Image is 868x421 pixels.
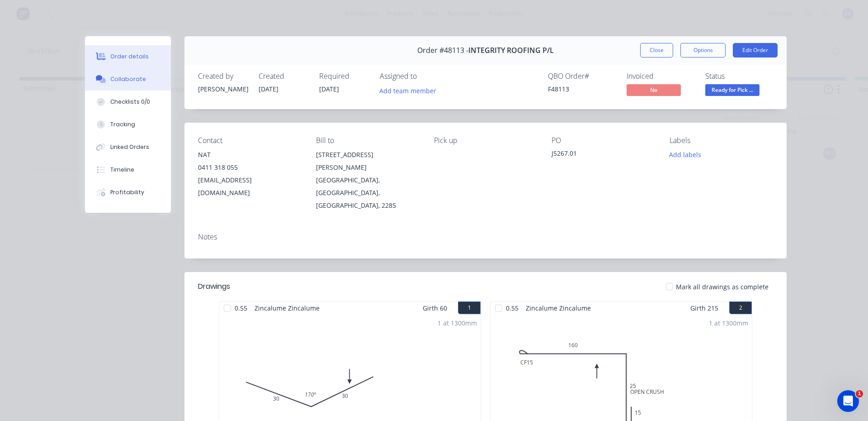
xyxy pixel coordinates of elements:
[85,113,171,136] button: Tracking
[110,166,134,174] div: Timeline
[468,46,554,55] span: INTEGRITY ROOFING P/L
[259,85,278,93] span: [DATE]
[110,98,150,106] div: Checklists 0/0
[733,43,778,57] button: Edit Order
[380,72,470,81] div: Assigned to
[198,281,230,292] div: Drawings
[380,84,441,96] button: Add team member
[438,318,477,328] div: 1 at 1300mm
[110,188,144,196] div: Profitability
[85,158,171,181] button: Timeline
[110,120,135,129] div: Tracking
[251,301,323,315] span: Zincalume Zincalume
[85,45,171,68] button: Order details
[198,84,248,94] div: [PERSON_NAME]
[85,136,171,158] button: Linked Orders
[548,84,616,94] div: F48113
[640,43,673,57] button: Close
[709,318,748,328] div: 1 at 1300mm
[316,148,420,174] div: [STREET_ADDRESS][PERSON_NAME]
[458,301,481,314] button: 1
[502,301,522,315] span: 0.55
[319,85,339,93] span: [DATE]
[627,84,681,96] span: No
[198,161,302,174] div: 0411 318 055
[665,148,706,161] button: Add labels
[316,148,420,212] div: [STREET_ADDRESS][PERSON_NAME][GEOGRAPHIC_DATA], [GEOGRAPHIC_DATA], [GEOGRAPHIC_DATA], 2285
[705,72,773,81] div: Status
[316,136,420,145] div: Bill to
[198,233,773,241] div: Notes
[110,75,146,83] div: Collaborate
[423,301,447,315] span: Girth 60
[680,43,726,57] button: Options
[319,72,369,81] div: Required
[552,148,655,161] div: J5267.01
[670,136,773,145] div: Labels
[375,84,441,96] button: Add team member
[316,174,420,212] div: [GEOGRAPHIC_DATA], [GEOGRAPHIC_DATA], [GEOGRAPHIC_DATA], 2285
[552,136,655,145] div: PO
[676,282,769,292] span: Mark all drawings as complete
[85,91,171,113] button: Checklists 0/0
[417,46,468,55] span: Order #48113 -
[522,301,594,315] span: Zincalume Zincalume
[627,72,694,81] div: Invoiced
[198,72,248,81] div: Created by
[85,181,171,204] button: Profitability
[690,301,718,315] span: Girth 215
[110,143,149,151] div: Linked Orders
[259,72,308,81] div: Created
[856,390,863,397] span: 1
[85,68,171,91] button: Collaborate
[548,72,616,81] div: QBO Order #
[198,148,302,161] div: NAT
[705,84,759,98] button: Ready for Pick ...
[231,301,251,315] span: 0.55
[434,136,538,145] div: Pick up
[198,136,302,145] div: Contact
[837,390,859,412] iframe: Intercom live chat
[110,53,149,61] div: Order details
[198,174,302,199] div: [EMAIL_ADDRESS][DOMAIN_NAME]
[705,84,759,96] span: Ready for Pick ...
[198,148,302,199] div: NAT0411 318 055[EMAIL_ADDRESS][DOMAIN_NAME]
[729,301,752,314] button: 2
